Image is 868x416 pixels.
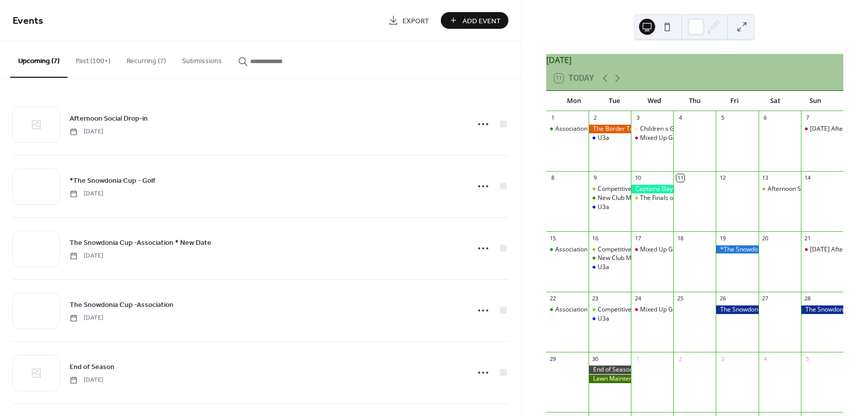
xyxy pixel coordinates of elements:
div: U3a [598,315,609,323]
div: 5 [804,355,812,362]
div: 30 [592,355,599,362]
div: 4 [762,355,769,362]
div: 1 [549,114,557,122]
div: The Border Trophy- (Home) [589,125,631,133]
div: 12 [719,174,726,182]
div: 3 [719,355,726,362]
div: New Club Member Intermediate Golf Training Session [598,254,749,263]
div: U3a [589,134,631,142]
span: Events [13,11,43,31]
div: The Finals of The Presidents and Chairman's Cups [631,194,673,202]
div: Afternoon Social Drop-in [759,185,801,193]
div: 3 [634,114,642,122]
span: Export [402,16,429,26]
div: 18 [676,234,684,242]
span: [DATE] [70,376,103,385]
div: 11 [676,174,684,182]
div: Children s Group on lawns 1 and 2 [640,125,736,133]
a: The Snowdonia Cup -Association * New Date [70,237,211,248]
div: 13 [762,174,769,182]
div: 4 [676,114,684,122]
div: U3a [589,263,631,272]
div: U3a [598,203,609,212]
button: Recurring (7) [119,41,174,77]
div: Competitive Match Training [589,305,631,314]
button: Add Event [441,12,508,29]
div: 8 [549,174,557,182]
div: Competitive Match Training [589,185,631,193]
span: *The Snowdonia Cup - Golf [70,176,155,186]
div: 7 [804,114,812,122]
div: Sunday Afternoon Social Drop In [801,245,843,254]
div: Mixed Up Golf Doubles Drop In [640,134,727,142]
div: 1 [634,355,642,362]
div: End of Season [589,366,631,374]
div: [DATE] [546,54,843,66]
div: Mixed Up Golf Doubles Drop In [631,305,673,314]
div: Association Learning/Practice [555,305,639,314]
div: Association Learning/Practice [555,125,639,133]
div: 10 [634,174,642,182]
a: The Snowdonia Cup -Association [70,299,173,310]
a: Afternoon Social Drop-in [70,113,148,124]
span: [DATE] [70,314,103,323]
div: New Club Member Intermediate Golf Training Session [589,194,631,202]
div: Sunday Afternoon Social Drop In [801,125,843,133]
div: Association Learning/Practice [555,245,639,254]
div: 19 [719,234,726,242]
div: Competitive Match Training [598,185,675,193]
span: [DATE] [70,127,103,136]
div: Association Learning/Practice [546,125,589,133]
div: Competitive Match Training [598,305,675,314]
div: 27 [762,295,769,302]
div: Fri [715,91,755,111]
button: Past (100+) [68,41,119,77]
div: 22 [549,295,557,302]
div: U3a [589,203,631,212]
div: Tue [594,91,634,111]
div: 20 [762,234,769,242]
span: Add Event [462,16,501,26]
span: Afternoon Social Drop-in [70,114,148,124]
span: The Snowdonia Cup -Association * New Date [70,238,211,248]
div: The Snowdonia Cup -Association [801,305,843,314]
div: U3a [598,263,609,272]
span: [DATE] [70,189,103,198]
div: New Club Member Intermediate Golf Training Session [589,254,631,263]
div: Children s Group on lawns 1 and 2 [631,125,673,133]
div: 14 [804,174,812,182]
div: 2 [592,114,599,122]
div: U3a [589,315,631,323]
div: 23 [592,295,599,302]
div: 28 [804,295,812,302]
div: *The Snowdonia Cup - Golf [716,245,758,254]
div: Lawn Maintenance [589,375,631,383]
div: Mixed Up Golf Doubles Drop In [631,134,673,142]
div: Captains Day [631,185,673,193]
span: The Snowdonia Cup -Association [70,300,173,310]
div: 25 [676,295,684,302]
span: End of Season [70,362,114,373]
div: 5 [719,114,726,122]
div: 29 [549,355,557,362]
div: 24 [634,295,642,302]
a: Export [381,12,437,29]
div: Association Learning/Practice [546,305,589,314]
div: Sat [755,91,795,111]
div: U3a [598,134,609,142]
div: Association Learning/Practice [546,245,589,254]
div: New Club Member Intermediate Golf Training Session [598,194,749,202]
div: 15 [549,234,557,242]
a: *The Snowdonia Cup - Golf [70,175,155,186]
div: Wed [634,91,675,111]
div: 16 [592,234,599,242]
div: Mixed Up Golf Doubles Drop In [640,245,727,254]
div: Sun [795,91,835,111]
div: 9 [592,174,599,182]
div: The Snowdonia Cup -Association * New Date [716,305,758,314]
div: 6 [762,114,769,122]
button: Upcoming (7) [10,41,68,78]
div: Afternoon Social Drop-in [768,185,837,193]
div: 2 [676,355,684,362]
